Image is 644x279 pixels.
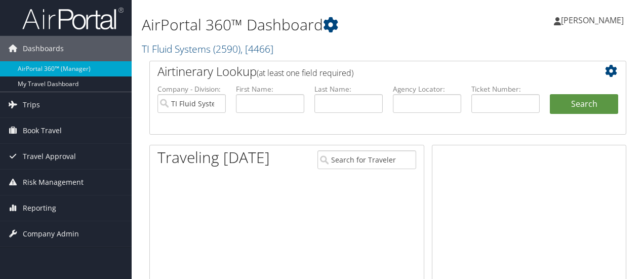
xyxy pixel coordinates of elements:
h1: AirPortal 360™ Dashboard [142,14,470,35]
span: , [ 4466 ] [240,42,273,56]
a: [PERSON_NAME] [554,5,634,35]
span: Trips [23,92,40,117]
label: First Name: [236,84,304,94]
span: Dashboards [23,36,64,61]
input: Search for Traveler [317,150,417,169]
span: Reporting [23,195,56,221]
span: [PERSON_NAME] [561,15,624,26]
span: Travel Approval [23,144,76,169]
label: Ticket Number: [471,84,540,94]
h2: Airtinerary Lookup [157,63,579,80]
span: Company Admin [23,221,79,247]
button: Search [550,94,618,114]
span: ( 2590 ) [213,42,240,56]
h1: Traveling [DATE] [157,147,270,168]
span: Book Travel [23,118,62,143]
label: Company - Division: [157,84,226,94]
a: TI Fluid Systems [142,42,273,56]
span: Risk Management [23,170,84,195]
img: airportal-logo.png [22,7,124,30]
span: (at least one field required) [257,67,353,78]
label: Last Name: [314,84,383,94]
label: Agency Locator: [393,84,461,94]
